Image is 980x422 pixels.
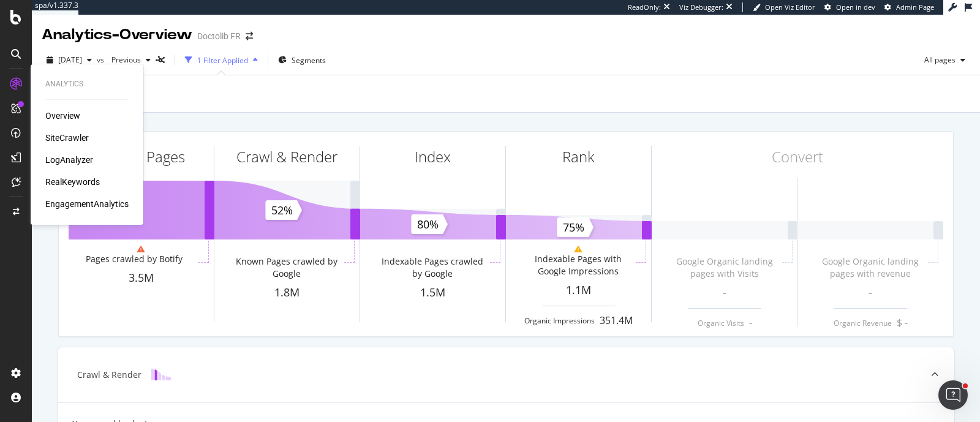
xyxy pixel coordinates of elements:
div: Crawl & Render [77,369,141,381]
img: block-icon [151,369,171,380]
div: ReadOnly: [628,2,661,12]
div: Known Pages crawled by Google [232,255,341,280]
div: Crawl & Render [236,146,337,167]
div: 3.5M [69,270,214,286]
div: Analytics - Overview [42,24,192,45]
button: Previous [107,50,156,70]
a: LogAnalyzer [45,154,93,166]
div: Doctolib FR [197,30,241,42]
span: Segments [292,55,326,66]
div: Rank [562,146,595,167]
a: Open in dev [824,2,875,12]
a: RealKeywords [45,176,100,188]
div: Index [415,146,451,167]
a: EngagementAnalytics [45,198,129,210]
a: Admin Page [884,2,934,12]
div: Viz Debugger: [679,2,723,12]
a: Open Viz Editor [753,2,815,12]
div: Pages crawled by Botify [86,253,183,265]
a: Overview [45,110,80,122]
span: Previous [107,55,141,65]
iframe: Intercom live chat [938,380,968,410]
div: 1 Filter Applied [197,55,248,66]
div: Analytics [45,79,129,89]
span: 2025 Aug. 15th [58,55,82,65]
div: 351.4M [600,314,633,328]
button: Segments [273,50,331,70]
span: All pages [919,55,956,65]
span: Open in dev [836,2,875,12]
button: 1 Filter Applied [180,50,263,70]
div: 1.8M [214,285,360,301]
button: [DATE] [42,50,97,70]
span: vs [97,55,107,65]
div: Organic Impressions [524,315,595,326]
div: 1.1M [506,282,651,298]
div: 1.5M [360,285,505,301]
span: Admin Page [896,2,934,12]
span: Open Viz Editor [765,2,815,12]
div: Indexable Pages with Google Impressions [523,253,633,277]
div: arrow-right-arrow-left [246,32,253,40]
button: All pages [919,50,970,70]
a: SiteCrawler [45,132,89,144]
div: Indexable Pages crawled by Google [377,255,487,280]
